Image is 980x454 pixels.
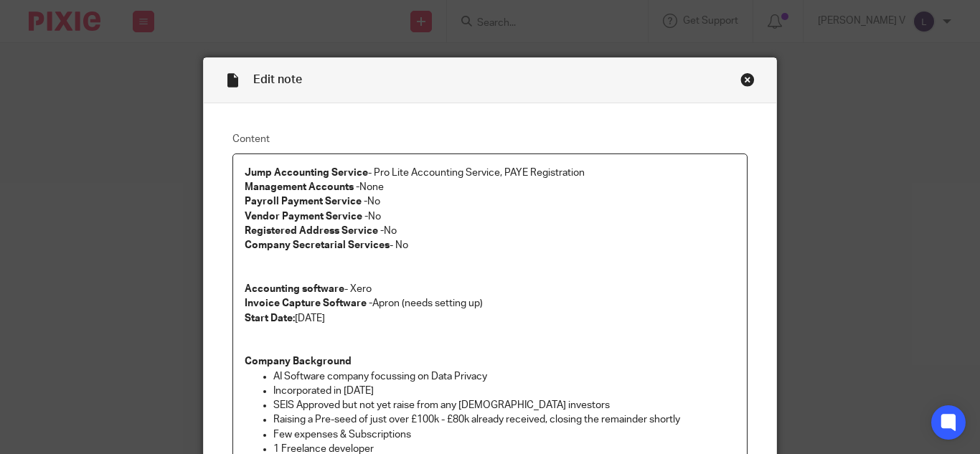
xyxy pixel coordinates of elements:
[245,298,372,308] strong: Invoice Capture Software -
[245,212,368,222] strong: Vendor Payment Service -
[273,398,735,412] p: SEIS Approved but not yet raise from any [DEMOGRAPHIC_DATA] investors
[253,74,302,85] span: Edit note
[273,384,735,398] p: Incorporated in [DATE]
[245,182,359,192] strong: Management Accounts -
[273,427,735,442] p: Few expenses & Subscriptions
[245,226,384,236] strong: Registered Address Service -
[273,412,735,427] p: Raising a Pre-seed of just over £100k - £80k already received, closing the remainder shortly
[245,238,735,252] p: - No
[740,72,755,87] div: Close this dialog window
[245,282,735,311] p: - Xero Apron (needs setting up)
[245,311,735,326] p: [DATE]
[232,132,748,146] label: Content
[245,166,735,224] p: - Pro Lite Accounting Service, PAYE Registration None No No
[273,369,735,384] p: AI Software company focussing on Data Privacy
[245,356,352,366] strong: Company Background
[245,168,368,178] strong: Jump Accounting Service
[245,224,735,238] p: No
[245,313,295,323] strong: Start Date:
[245,197,367,207] strong: Payroll Payment Service -
[245,240,390,250] strong: Company Secretarial Services
[245,284,344,294] strong: Accounting software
